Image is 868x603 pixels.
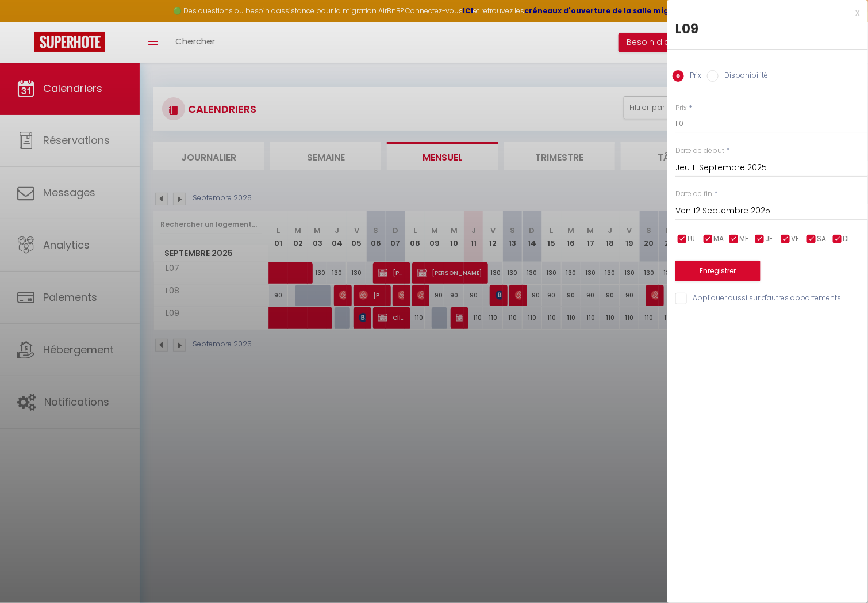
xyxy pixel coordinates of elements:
span: ME [740,234,749,245]
button: Enregistrer [675,261,761,281]
div: x [667,6,859,20]
label: Prix [675,103,687,114]
label: Prix [684,70,701,83]
div: L09 [675,20,859,38]
span: LU [688,234,696,245]
iframe: Chat [819,551,859,594]
span: JE [766,234,773,245]
label: Disponibilité [719,70,768,83]
span: MA [714,234,724,245]
span: SA [817,234,827,245]
button: Ouvrir le widget de chat LiveChat [9,5,44,39]
label: Date de fin [675,189,712,200]
span: VE [792,234,800,245]
label: Date de début [675,146,724,157]
span: DI [843,234,850,245]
